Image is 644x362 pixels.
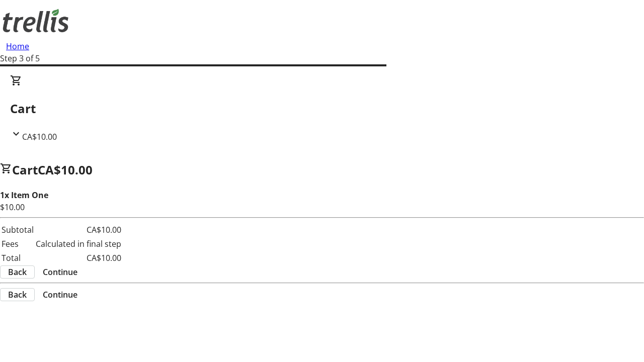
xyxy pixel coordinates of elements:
span: CA$10.00 [22,131,57,142]
td: Fees [1,237,34,250]
div: CartCA$10.00 [10,74,634,143]
span: Continue [43,289,77,301]
button: Continue [35,266,86,278]
h2: Cart [10,100,634,118]
span: Back [8,289,27,301]
span: CA$10.00 [38,161,93,178]
td: Total [1,251,34,264]
span: Continue [43,266,77,278]
button: Continue [35,289,86,301]
td: Calculated in final step [35,237,122,250]
span: Cart [12,161,38,178]
td: CA$10.00 [35,251,122,264]
td: Subtotal [1,223,34,236]
td: CA$10.00 [35,223,122,236]
span: Back [8,266,27,278]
